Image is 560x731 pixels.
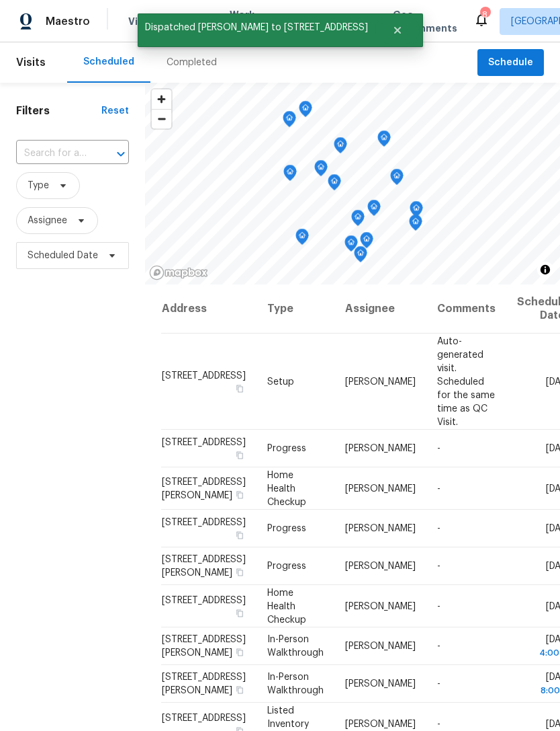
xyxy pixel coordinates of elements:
span: Progress [267,524,306,533]
span: [PERSON_NAME] [345,679,416,689]
span: [PERSON_NAME] [345,377,416,386]
span: In-Person Walkthrough [267,672,324,695]
button: Zoom out [152,109,171,128]
button: Zoom in [152,89,171,109]
span: [PERSON_NAME] [345,444,416,453]
div: Map marker [351,210,365,231]
span: - [437,679,440,689]
span: [STREET_ADDRESS] [162,518,246,527]
div: Scheduled [83,55,134,69]
span: [STREET_ADDRESS][PERSON_NAME] [162,477,246,500]
button: Open [111,145,130,163]
button: Copy Address [234,646,246,658]
button: Copy Address [234,488,246,500]
div: Map marker [283,165,297,186]
span: [PERSON_NAME] [345,562,416,571]
span: Schedule [488,54,533,71]
span: Visits [16,48,46,77]
span: Dispatched [PERSON_NAME] to [STREET_ADDRESS] [138,13,375,42]
button: Close [375,17,420,44]
span: Assignee [28,214,67,227]
span: [STREET_ADDRESS] [162,371,246,380]
a: Mapbox homepage [149,265,208,280]
span: - [437,601,440,611]
span: [STREET_ADDRESS][PERSON_NAME] [162,672,246,695]
button: Copy Address [234,607,246,619]
div: Map marker [314,160,328,181]
span: [STREET_ADDRESS][PERSON_NAME] [162,555,246,578]
span: Auto-generated visit. Scheduled for the same time as QC Visit. [437,336,495,426]
span: [STREET_ADDRESS] [162,713,246,722]
th: Comments [426,284,506,334]
span: Geo Assignments [393,8,457,35]
div: Map marker [410,201,423,222]
span: In-Person Walkthrough [267,635,324,658]
div: Map marker [390,169,404,190]
span: - [437,484,440,493]
div: Map marker [334,137,347,158]
span: Maestro [46,15,90,28]
button: Copy Address [234,529,246,541]
div: Completed [167,56,217,69]
span: - [437,524,440,533]
div: Map marker [367,200,381,221]
div: Map marker [299,101,312,122]
input: Search for an address... [16,143,91,164]
span: - [437,642,440,651]
span: Type [28,179,49,192]
span: Scheduled Date [28,249,98,262]
span: Work Orders [230,8,264,35]
div: Map marker [360,232,373,253]
span: Toggle attribution [541,262,549,277]
span: Zoom out [152,110,171,128]
span: Progress [267,562,306,571]
span: [STREET_ADDRESS] [162,438,246,447]
span: - [437,562,440,571]
span: [STREET_ADDRESS][PERSON_NAME] [162,635,246,658]
div: Map marker [377,130,391,151]
span: - [437,719,440,728]
span: Visits [128,15,156,28]
span: [PERSON_NAME] [345,524,416,533]
div: 8 [480,8,489,22]
button: Copy Address [234,566,246,578]
span: Home Health Checkup [267,588,306,624]
div: Reset [101,104,129,118]
span: - [437,444,440,453]
div: Map marker [328,174,341,195]
span: [PERSON_NAME] [345,642,416,651]
th: Assignee [334,284,426,334]
button: Schedule [477,49,544,77]
span: [PERSON_NAME] [345,601,416,611]
span: [PERSON_NAME] [345,484,416,493]
span: [PERSON_NAME] [345,719,416,728]
div: Map marker [295,229,309,249]
div: Map marker [409,215,422,235]
div: Map marker [344,235,358,256]
span: Home Health Checkup [267,470,306,506]
button: Toggle attribution [537,262,553,278]
th: Address [161,284,256,334]
span: [STREET_ADDRESS] [162,595,246,605]
div: Map marker [283,111,296,132]
button: Copy Address [234,684,246,696]
h1: Filters [16,104,101,118]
